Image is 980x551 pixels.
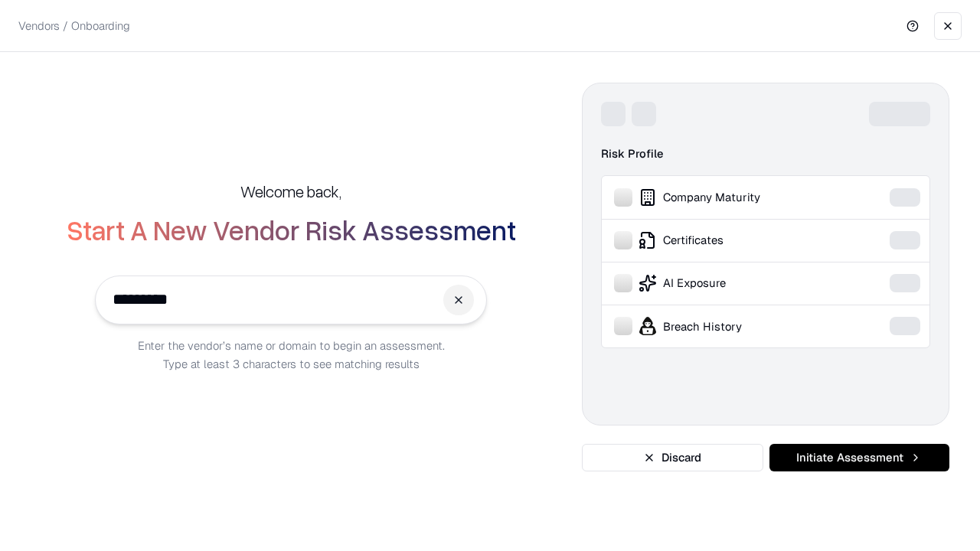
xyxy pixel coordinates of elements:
h2: Start A New Vendor Risk Assessment [67,214,516,245]
div: Company Maturity [614,188,844,207]
div: AI Exposure [614,274,844,292]
button: Initiate Assessment [769,444,949,471]
div: Risk Profile [601,145,930,163]
p: Enter the vendor’s name or domain to begin an assessment. Type at least 3 characters to see match... [138,337,445,373]
div: Certificates [614,231,844,249]
p: Vendors / Onboarding [18,18,130,34]
div: Breach History [614,317,844,335]
button: Discard [582,444,763,471]
h5: Welcome back, [240,181,341,202]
